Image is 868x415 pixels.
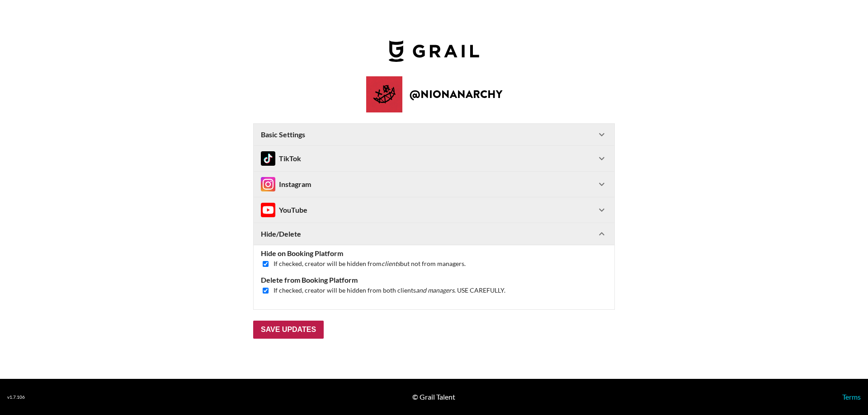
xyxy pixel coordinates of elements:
strong: Hide/Delete [261,229,301,238]
img: Instagram [261,177,275,191]
img: Instagram [261,203,275,217]
img: TikTok [261,151,275,166]
div: Hide/Delete [254,223,614,245]
div: InstagramInstagram [254,172,614,197]
div: © Grail Talent [412,392,455,401]
em: clients [382,260,400,267]
div: YouTube [261,203,307,217]
label: Hide on Booking Platform [261,249,607,258]
div: InstagramYouTube [254,197,614,223]
img: Grail Talent Logo [389,40,479,62]
label: Delete from Booking Platform [261,275,607,284]
div: v 1.7.106 [7,394,25,400]
input: Save Updates [253,321,324,339]
div: Hide/Delete [254,245,614,309]
h2: @ NionAnarchy [410,89,502,100]
a: Terms [842,392,861,401]
div: TikTokTikTok [254,146,614,171]
div: TikTok [261,151,301,166]
img: Creator [366,76,402,112]
span: If checked, creator will be hidden from both clients . USE CAREFULLY. [274,286,505,295]
div: Instagram [261,177,311,191]
span: If checked, creator will be hidden from but not from managers. [274,260,466,268]
div: Basic Settings [254,124,614,145]
em: and managers [416,286,454,294]
strong: Basic Settings [261,130,305,139]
